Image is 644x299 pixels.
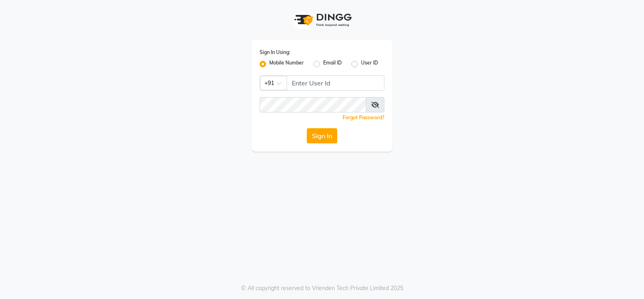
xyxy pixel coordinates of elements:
button: Sign In [307,128,337,143]
input: Username [260,97,366,112]
img: logo1.svg [290,8,354,32]
label: Email ID [323,59,342,69]
input: Username [287,75,384,91]
a: Forgot Password? [343,114,384,120]
label: Sign In Using: [260,49,290,56]
label: Mobile Number [269,59,304,69]
label: User ID [361,59,378,69]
